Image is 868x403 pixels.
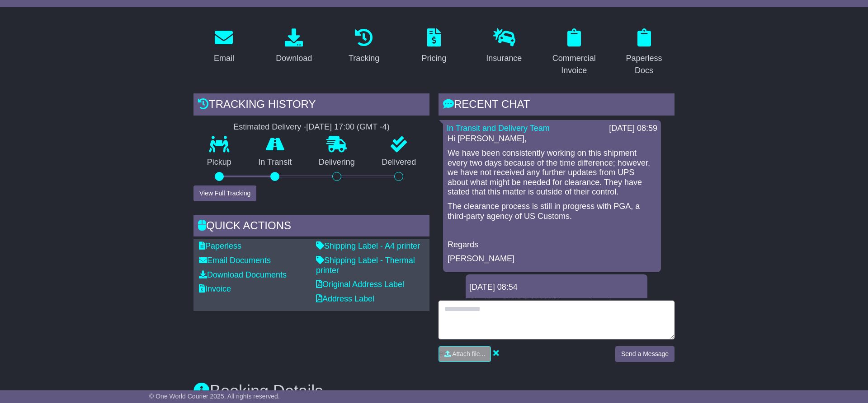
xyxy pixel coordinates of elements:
[448,134,656,144] p: Hi [PERSON_NAME],
[193,382,675,400] h3: Booking Details
[193,215,429,239] div: Quick Actions
[193,157,245,167] p: Pickup
[448,202,656,221] p: The clearance process is still in progress with PGA, a third-party agency of US Customs.
[316,280,404,289] a: Original Address Label
[549,52,599,77] div: Commercial Invoice
[609,124,657,134] div: [DATE] 08:59
[193,122,429,132] div: Estimated Delivery -
[214,52,234,65] div: Email
[343,25,385,68] a: Tracking
[448,148,656,197] p: We have been consistently working on this shipment every two days because of the time difference;...
[149,393,280,400] span: © One World Courier 2025. All rights reserved.
[306,122,389,132] div: [DATE] 17:00 (GMT -4)
[316,241,420,250] a: Shipping Label - A4 printer
[469,283,644,292] div: [DATE] 08:54
[615,346,675,362] button: Send a Message
[470,296,643,316] p: Booking OWCID3000AU was assigned to Team2.
[480,25,528,68] a: Insurance
[276,52,312,65] div: Download
[613,25,675,80] a: Paperless Docs
[316,294,374,303] a: Address Label
[193,93,429,118] div: Tracking history
[199,256,271,265] a: Email Documents
[543,25,604,80] a: Commercial Invoice
[447,124,550,133] a: In Transit and Delivery Team
[316,256,415,275] a: Shipping Label - Thermal printer
[193,185,256,201] button: View Full Tracking
[349,52,379,65] div: Tracking
[439,93,675,118] div: RECENT CHAT
[368,157,430,167] p: Delivered
[208,25,240,68] a: Email
[448,254,656,264] p: [PERSON_NAME]
[270,25,318,68] a: Download
[305,157,368,167] p: Delivering
[448,240,656,250] p: Regards
[199,270,287,279] a: Download Documents
[199,284,231,293] a: Invoice
[199,241,241,250] a: Paperless
[421,52,446,65] div: Pricing
[486,52,522,65] div: Insurance
[619,52,669,77] div: Paperless Docs
[415,25,452,68] a: Pricing
[245,157,306,167] p: In Transit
